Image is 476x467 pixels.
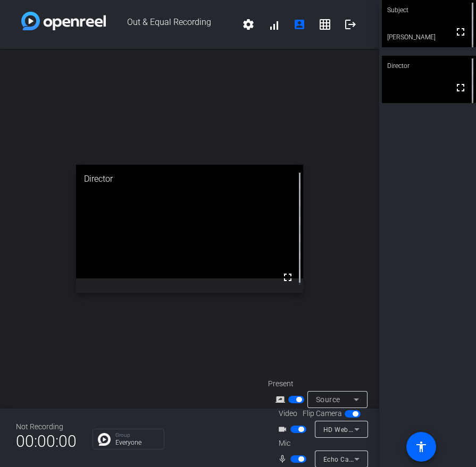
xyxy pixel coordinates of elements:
img: white-gradient.svg [21,12,106,30]
mat-icon: settings [242,18,255,31]
mat-icon: fullscreen [281,271,294,284]
div: Present [268,378,374,389]
mat-icon: mic_none [278,453,290,465]
mat-icon: fullscreen [454,26,467,38]
mat-icon: grid_on [319,18,331,31]
mat-icon: screen_share_outline [275,393,288,406]
div: Director [382,56,476,76]
span: Out & Equal Recording [106,12,236,37]
p: Group [115,432,158,438]
div: Director [76,165,304,193]
p: Everyone [115,439,158,446]
img: Chat Icon [98,433,111,446]
span: Video [279,408,297,419]
span: Source [316,395,340,404]
mat-icon: accessibility [415,440,428,453]
span: HD Web Camera (05a3:9331) [323,425,415,434]
button: signal_cellular_alt [261,12,287,37]
span: Flip Camera [303,408,342,419]
mat-icon: account_box [293,18,306,31]
div: Mic [268,438,374,449]
span: 00:00:00 [16,428,77,454]
div: Not Recording [16,421,77,432]
mat-icon: videocam_outline [278,423,290,436]
mat-icon: fullscreen [454,81,467,94]
mat-icon: logout [344,18,357,31]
